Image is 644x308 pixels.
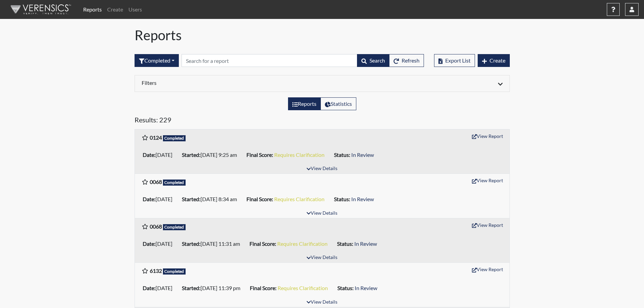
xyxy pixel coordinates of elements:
b: Status: [337,285,354,291]
b: Date: [143,151,156,158]
li: [DATE] [140,194,179,205]
span: Requires Clarification [274,151,325,158]
button: Search [357,54,389,67]
b: Date: [143,196,156,202]
input: Search by Registration ID, Interview Number, or Investigation Name. [182,54,357,67]
b: Final Score: [246,151,273,158]
b: Date: [143,285,156,291]
li: [DATE] [140,283,179,293]
li: [DATE] 11:39 pm [179,283,247,293]
b: Status: [334,196,350,202]
a: Create [104,3,126,16]
span: Completed [163,224,186,230]
b: 0068 [150,223,162,230]
span: Completed [163,135,186,141]
span: Create [490,57,505,64]
b: Final Score: [250,285,277,291]
span: Completed [163,180,186,186]
span: Export List [445,57,471,64]
span: In Review [354,240,377,247]
a: Reports [80,3,104,16]
button: Export List [434,54,475,67]
li: [DATE] 9:25 am [179,149,244,160]
a: Users [126,3,145,16]
li: [DATE] [140,238,179,249]
b: Final Score: [246,196,273,202]
span: Refresh [402,57,420,64]
span: Requires Clarification [278,285,328,291]
b: Started: [182,240,200,247]
li: [DATE] 8:34 am [179,194,244,205]
span: Requires Clarification [274,196,325,202]
li: [DATE] 11:31 am [179,238,247,249]
h5: Results: 229 [135,116,510,126]
div: Click to expand/collapse filters [137,79,508,88]
span: In Review [351,196,374,202]
b: 6132 [150,267,162,274]
h1: Reports [135,27,510,43]
span: In Review [355,285,377,291]
b: 0068 [150,179,162,185]
b: 0124 [150,134,162,141]
li: [DATE] [140,149,179,160]
b: Status: [337,240,353,247]
b: Final Score: [249,240,276,247]
span: Requires Clarification [277,240,328,247]
b: Started: [182,285,200,291]
button: View Report [469,220,506,230]
span: Completed [163,268,186,275]
button: Completed [135,54,179,67]
label: View statistics about completed interviews [320,97,356,110]
button: View Report [469,175,506,186]
button: View Details [304,253,340,262]
b: Status: [334,151,350,158]
b: Started: [182,196,200,202]
button: Create [478,54,510,67]
button: View Report [469,131,506,141]
span: In Review [351,151,374,158]
div: Filter by interview status [135,54,179,67]
h6: Filters [142,79,317,86]
button: View Report [469,264,506,275]
button: View Details [304,164,340,173]
b: Date: [143,240,156,247]
button: View Details [304,298,340,307]
label: View the list of reports [288,97,321,110]
span: Search [369,57,385,64]
button: Refresh [389,54,424,67]
button: View Details [304,209,340,218]
b: Started: [182,151,200,158]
